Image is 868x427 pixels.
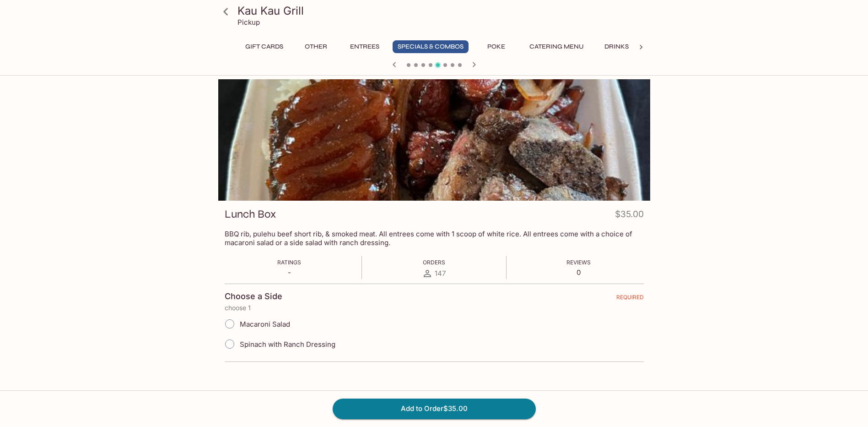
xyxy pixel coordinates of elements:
p: - [277,268,301,277]
div: Lunch Box [218,79,650,201]
button: Add to Order$35.00 [333,399,536,419]
span: Macaroni Salad [240,320,290,328]
span: Spinach with Ranch Dressing [240,340,335,349]
button: Drinks [596,40,637,53]
h3: Kau Kau Grill [237,4,647,18]
p: choose 1 [225,304,644,312]
button: Specials & Combos [393,40,469,53]
h3: Lunch Box [225,207,276,221]
span: REQUIRED [616,294,644,304]
button: Other [296,40,337,53]
button: Entrees [344,40,385,53]
p: BBQ rib, pulehu beef short rib, & smoked meat. All entrees come with 1 scoop of white rice. All e... [225,230,644,247]
p: 0 [566,268,591,277]
span: Ratings [277,259,301,266]
button: Poke [476,40,517,53]
button: Gift Cards [240,40,288,53]
h4: Choose a Side [225,291,282,301]
button: Catering Menu [524,40,589,53]
p: Pickup [237,18,260,27]
span: Orders [423,259,445,266]
h4: $35.00 [615,207,644,225]
span: 147 [435,269,446,278]
span: Reviews [566,259,591,266]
